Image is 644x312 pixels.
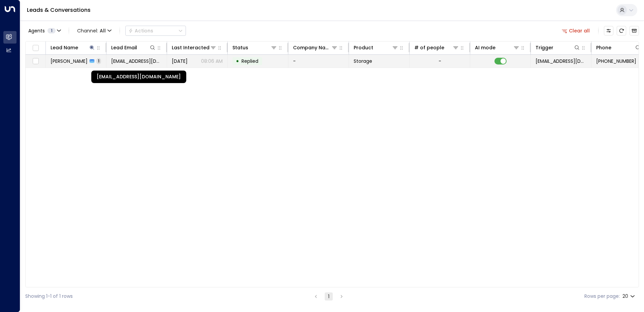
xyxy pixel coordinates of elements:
[622,291,636,301] div: 20
[559,26,593,35] button: Clear all
[596,44,641,52] div: Phone
[312,292,346,301] nav: pagination navigation
[536,58,586,64] span: leads@space-station.co.uk
[111,44,156,52] div: Lead Email
[596,44,611,52] div: Phone
[293,44,331,52] div: Company Name
[232,44,277,52] div: Status
[201,58,223,64] p: 08:06 AM
[31,57,40,66] span: Toggle select row
[125,26,186,36] button: Actions
[354,58,372,64] span: Storage
[172,44,210,52] div: Last Interacted
[354,44,398,52] div: Product
[241,58,258,64] span: Replied
[47,28,56,33] span: 1
[172,44,217,52] div: Last Interacted
[232,44,248,52] div: Status
[414,44,444,52] div: # of people
[288,55,349,68] td: -
[596,58,636,64] span: +447592663702
[31,44,40,52] span: Toggle select all
[74,26,114,35] span: Channel:
[475,44,495,52] div: AI mode
[100,28,106,33] span: All
[111,44,137,52] div: Lead Email
[128,28,153,34] div: Actions
[604,26,613,35] button: Customize
[293,44,338,52] div: Company Name
[439,58,441,64] div: -
[617,26,626,35] span: Refresh
[51,44,78,52] div: Lead Name
[475,44,520,52] div: AI mode
[91,71,186,83] div: [EMAIL_ADDRESS][DOMAIN_NAME]
[536,44,553,52] div: Trigger
[236,55,239,67] div: •
[25,293,73,300] div: Showing 1-1 of 1 rows
[414,44,459,52] div: # of people
[74,26,114,35] button: Channel:All
[125,26,186,36] div: Button group with a nested menu
[51,44,95,52] div: Lead Name
[27,6,91,14] a: Leads & Conversations
[51,58,88,64] span: Leigh Matthewman
[172,58,188,64] span: Yesterday
[584,293,620,300] label: Rows per page:
[354,44,373,52] div: Product
[536,44,580,52] div: Trigger
[96,58,101,64] span: 1
[111,58,162,64] span: leighmatthewman72@gmail.com
[25,26,63,35] button: Agents1
[325,292,333,301] button: page 1
[28,28,45,33] span: Agents
[630,26,639,35] button: Archived Leads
